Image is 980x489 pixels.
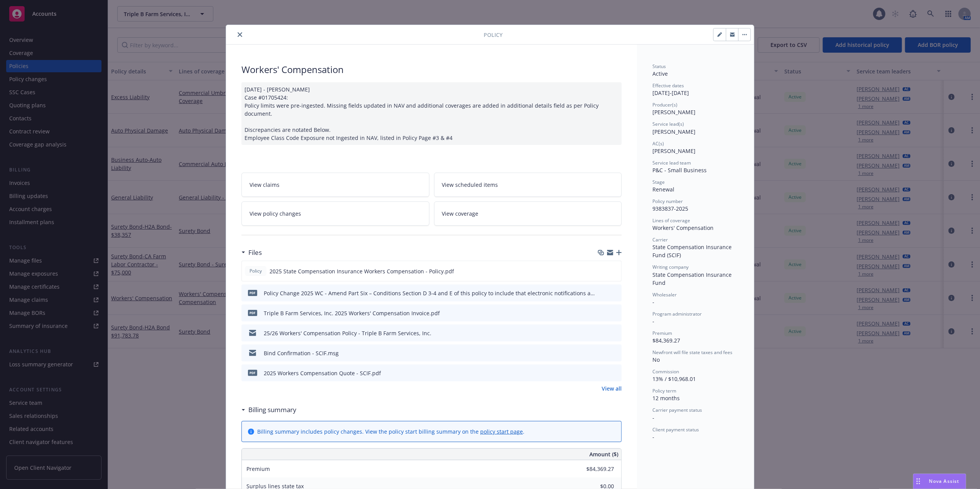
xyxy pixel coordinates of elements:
span: Policy number [652,198,683,205]
span: Client payment status [652,426,699,433]
span: Premium [652,330,672,336]
button: preview file [612,369,619,377]
input: 0.00 [569,463,619,475]
span: State Compensation Insurance Fund [652,271,733,286]
span: 2025 State Compensation Insurance Workers Compensation - Policy.pdf [270,267,454,275]
button: preview file [611,267,618,275]
button: preview file [612,309,619,317]
span: State Compensation Insurance Fund (SCIF) [652,243,733,259]
span: - [652,318,654,325]
span: Policy term [652,388,676,394]
span: Status [652,63,666,70]
div: Workers' Compensation [241,63,622,76]
div: 2025 Workers Compensation Quote - SCIF.pdf [264,369,381,377]
button: download file [599,329,606,337]
span: View policy changes [250,210,301,218]
span: Premium [246,465,270,472]
span: Workers' Compensation [652,224,714,231]
span: Program administrator [652,311,702,317]
span: Wholesaler [652,291,677,298]
a: View coverage [434,201,622,226]
span: - [652,298,654,306]
span: No [652,356,660,363]
span: Writing company [652,264,689,270]
button: download file [599,309,606,317]
button: preview file [612,349,619,357]
button: download file [599,349,606,357]
span: 9383837-2025 [652,205,688,212]
span: pdf [248,310,257,316]
button: download file [599,369,606,377]
span: Commission [652,368,679,375]
h3: Billing summary [248,405,296,415]
span: AC(s) [652,140,664,147]
span: Service lead team [652,160,691,166]
h3: Files [248,248,262,258]
div: Triple B Farm Services, Inc. 2025 Workers' Compensation Invoice.pdf [264,309,440,317]
span: Carrier [652,236,668,243]
span: View scheduled items [442,181,498,189]
div: 25/26 Workers' Compensation Policy - Triple B Farm Services, Inc. [264,329,431,337]
a: View policy changes [241,201,429,226]
span: - [652,433,654,441]
div: Billing summary includes policy changes. View the policy start billing summary on the . [257,427,524,436]
button: preview file [612,289,619,297]
span: Renewal [652,186,674,193]
span: $84,369.27 [652,337,680,344]
span: Nova Assist [929,478,960,484]
span: Effective dates [652,82,684,89]
div: Drag to move [913,474,923,489]
span: Producer(s) [652,101,677,108]
span: Service lead(s) [652,121,684,127]
button: close [235,30,245,39]
button: preview file [612,329,619,337]
div: [DATE] - [PERSON_NAME] Case #01705424: Policy limits were pre-ingested. Missing fields updated in... [241,82,622,145]
span: View coverage [442,210,479,218]
span: [PERSON_NAME] [652,108,695,116]
span: P&C - Small Business [652,166,707,174]
a: policy start page [480,428,523,435]
button: Nova Assist [913,474,966,489]
span: pdf [248,290,257,296]
span: Policy [484,31,502,39]
span: 13% / $10,968.01 [652,375,696,383]
button: download file [599,267,605,275]
a: View all [602,384,622,393]
div: Billing summary [241,405,296,415]
a: View scheduled items [434,173,622,197]
span: [PERSON_NAME] [652,147,695,155]
span: Newfront will file state taxes and fees [652,349,732,356]
div: Files [241,248,262,258]
span: Policy [248,268,263,274]
span: Active [652,70,668,77]
div: Policy Change 2025 WC - Amend Part Six – Conditions Section D 3-4 and E of this policy to include... [264,289,596,297]
span: pdf [248,370,257,376]
span: Stage [652,179,665,185]
div: [DATE] - [DATE] [652,82,739,97]
span: Carrier payment status [652,407,702,413]
div: Bind Confirmation - SCIF.msg [264,349,339,357]
span: Amount ($) [589,450,618,458]
span: - [652,414,654,421]
a: View claims [241,173,429,197]
span: Lines of coverage [652,217,690,224]
span: 12 months [652,394,680,402]
span: View claims [250,181,280,189]
button: download file [599,289,606,297]
span: [PERSON_NAME] [652,128,695,135]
